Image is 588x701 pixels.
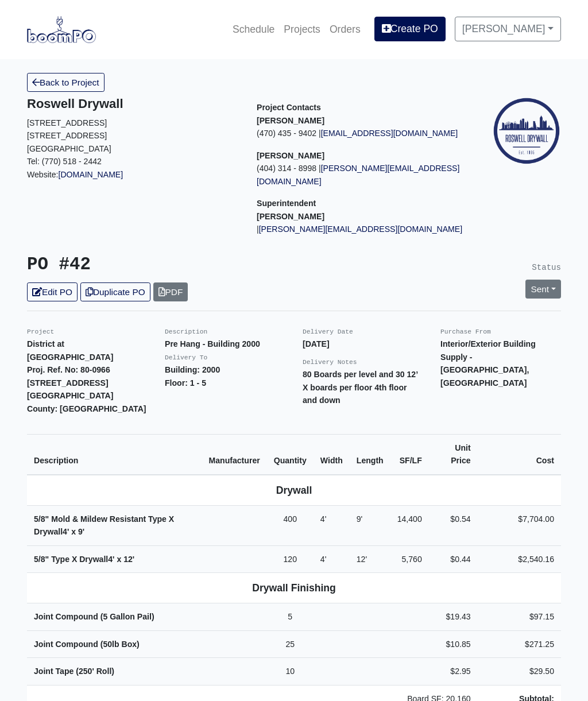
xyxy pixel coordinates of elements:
[78,527,84,536] span: 9'
[478,545,561,573] td: $2,540.16
[257,212,324,221] strong: [PERSON_NAME]
[27,378,109,388] strong: [STREET_ADDRESS]
[429,434,478,475] th: Unit Price
[357,555,367,564] span: 12'
[321,129,458,138] a: [EMAIL_ADDRESS][DOMAIN_NAME]
[478,434,561,475] th: Cost
[390,505,429,545] td: 14,400
[257,164,459,186] a: [PERSON_NAME][EMAIL_ADDRESS][DOMAIN_NAME]
[34,514,174,537] strong: 5/8" Mold & Mildew Resistant Type X Drywall
[478,630,561,658] td: $271.25
[27,282,78,301] a: Edit PO
[257,162,469,188] p: (404) 314 - 8998 |
[374,17,446,41] a: Create PO
[165,339,260,348] strong: Pre Hang - Building 2000
[71,527,76,536] span: x
[267,630,314,658] td: 25
[267,545,314,573] td: 120
[34,612,154,621] strong: Joint Compound (5 Gallon Pail)
[303,328,353,335] small: Delivery Date
[440,328,491,335] small: Purchase From
[27,365,110,374] strong: Proj. Ref. No: 80-0966
[252,582,336,594] b: Drywall Finishing
[27,117,239,130] p: [STREET_ADDRESS]
[532,263,561,272] small: Status
[257,127,469,140] p: (470) 435 - 9402 |
[325,17,365,42] a: Orders
[267,505,314,545] td: 400
[34,640,140,649] strong: Joint Compound (50lb Box)
[59,170,123,179] a: [DOMAIN_NAME]
[267,658,314,685] td: 10
[350,434,390,475] th: Length
[165,365,220,374] strong: Building: 2000
[34,667,114,676] strong: Joint Tape (250' Roll)
[429,545,478,573] td: $0.44
[303,370,417,405] strong: 80 Boards per level and 30 12’ X boards per floor 4th floor and down
[257,199,316,208] span: Superintendent
[27,96,239,181] div: Website:
[27,404,146,413] strong: County: [GEOGRAPHIC_DATA]
[257,103,321,112] span: Project Contacts
[267,603,314,631] td: 5
[27,391,113,400] strong: [GEOGRAPHIC_DATA]
[153,282,188,301] a: PDF
[63,527,69,536] span: 4'
[259,224,462,234] a: [PERSON_NAME][EMAIL_ADDRESS][DOMAIN_NAME]
[357,514,363,524] span: 9'
[429,505,478,545] td: $0.54
[525,280,561,299] a: Sent
[455,17,561,41] a: [PERSON_NAME]
[257,223,469,236] p: |
[27,73,105,92] a: Back to Project
[429,630,478,658] td: $10.85
[80,282,150,301] a: Duplicate PO
[279,17,325,42] a: Projects
[320,555,327,564] span: 4'
[27,328,54,335] small: Project
[27,129,239,142] p: [STREET_ADDRESS]
[27,16,96,42] img: boomPO
[303,339,330,348] strong: [DATE]
[320,514,327,524] span: 4'
[165,378,206,388] strong: Floor: 1 - 5
[27,339,113,362] strong: District at [GEOGRAPHIC_DATA]
[165,328,207,335] small: Description
[303,359,357,366] small: Delivery Notes
[228,17,279,42] a: Schedule
[276,485,312,496] b: Drywall
[123,555,134,564] span: 12'
[478,658,561,685] td: $29.50
[108,555,114,564] span: 4'
[27,155,239,168] p: Tel: (770) 518 - 2442
[27,96,239,111] h5: Roswell Drywall
[34,555,134,564] strong: 5/8" Type X Drywall
[478,603,561,631] td: $97.15
[165,354,207,361] small: Delivery To
[390,434,429,475] th: SF/LF
[27,142,239,156] p: [GEOGRAPHIC_DATA]
[440,338,561,389] p: Interior/Exterior Building Supply - [GEOGRAPHIC_DATA], [GEOGRAPHIC_DATA]
[478,505,561,545] td: $7,704.00
[314,434,350,475] th: Width
[257,151,324,160] strong: [PERSON_NAME]
[267,434,314,475] th: Quantity
[390,545,429,573] td: 5,760
[117,555,121,564] span: x
[257,116,324,125] strong: [PERSON_NAME]
[27,254,285,276] h3: PO #42
[429,658,478,685] td: $2.95
[202,434,267,475] th: Manufacturer
[27,434,202,475] th: Description
[429,603,478,631] td: $19.43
